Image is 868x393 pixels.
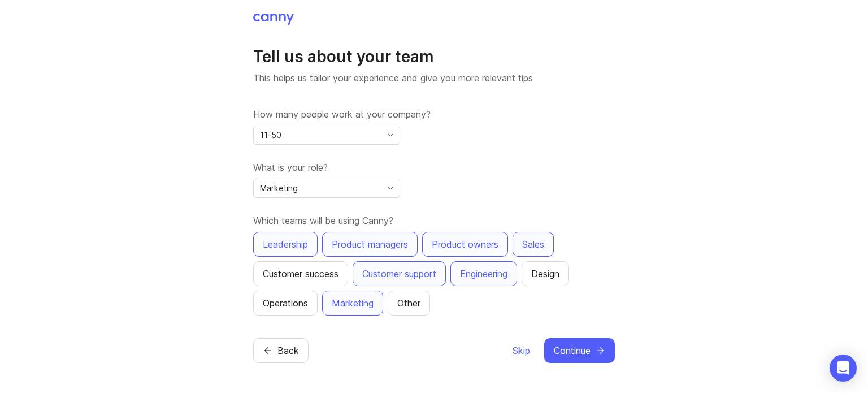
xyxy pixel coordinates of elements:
label: How many people work at your company? [253,107,615,121]
div: Open Intercom Messenger [830,355,857,382]
div: Operations [263,296,308,310]
label: Which teams will be using Canny? [253,214,615,227]
img: Canny Home [253,14,294,25]
h1: Tell us about your team [253,46,615,67]
button: Design [522,261,569,286]
div: toggle menu [253,179,400,198]
div: toggle menu [253,126,400,145]
button: Customer success [253,261,348,286]
span: Continue [554,344,591,357]
span: Back [277,344,299,357]
button: Operations [253,291,318,316]
svg: toggle icon [381,131,400,140]
div: Customer success [263,267,338,280]
div: Sales [522,237,544,251]
div: Other [397,296,420,310]
button: Marketing [322,291,383,316]
button: Engineering [450,261,517,286]
label: What is your role? [253,161,615,174]
button: Product owners [422,232,508,257]
button: Customer support [353,261,446,286]
button: Continue [544,338,615,363]
button: Product managers [322,232,418,257]
button: Back [253,338,309,363]
span: 11-50 [260,129,281,141]
button: Leadership [253,232,318,257]
button: Sales [513,232,554,257]
div: Engineering [460,267,507,280]
div: Customer support [362,267,436,280]
div: Leadership [263,237,308,251]
button: Other [388,291,430,316]
span: Marketing [260,182,298,195]
div: Product managers [332,237,408,251]
div: Design [531,267,559,280]
div: Product owners [432,237,498,251]
span: Skip [513,344,530,357]
div: Marketing [332,296,374,310]
svg: toggle icon [381,184,400,193]
p: This helps us tailor your experience and give you more relevant tips [253,71,615,85]
button: Skip [512,338,531,363]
